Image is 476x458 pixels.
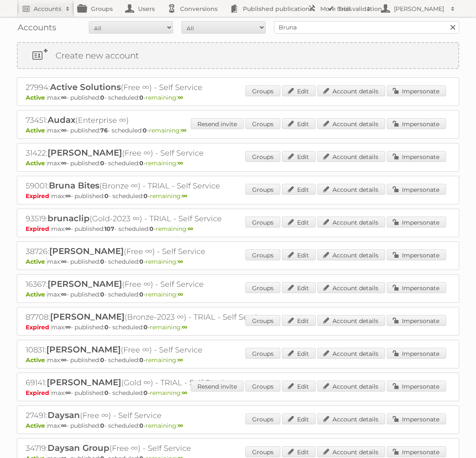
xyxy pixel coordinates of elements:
strong: 76 [100,127,108,134]
strong: 0 [144,192,148,200]
strong: 0 [139,94,144,101]
a: Impersonate [387,348,446,359]
span: [PERSON_NAME] [48,148,122,158]
a: Edit [282,184,316,195]
strong: 0 [139,291,144,298]
span: Active [26,356,47,364]
strong: 0 [139,159,144,167]
p: max: - published: - scheduled: - [26,356,450,364]
p: max: - published: - scheduled: - [26,291,450,298]
a: Groups [245,282,280,293]
span: remaining: [146,291,183,298]
a: Account details [317,381,385,392]
span: Active [26,159,47,167]
strong: ∞ [178,356,183,364]
a: Edit [282,315,316,326]
a: Groups [245,315,280,326]
p: max: - published: - scheduled: - [26,389,450,397]
strong: ∞ [61,422,66,429]
strong: ∞ [188,225,193,233]
a: Impersonate [387,151,446,162]
span: [PERSON_NAME] [48,279,122,289]
span: Active [26,127,47,134]
a: Groups [245,249,280,260]
p: max: - published: - scheduled: - [26,422,450,429]
a: Account details [317,118,385,129]
strong: ∞ [61,159,66,167]
strong: ∞ [65,389,71,397]
span: remaining: [146,356,183,364]
a: Groups [245,348,280,359]
strong: 0 [100,356,104,364]
strong: ∞ [181,127,186,134]
strong: ∞ [178,159,183,167]
h2: 93519: (Gold-2023 ∞) - TRIAL - Self Service [26,213,320,224]
h2: 59001: (Bronze ∞) - TRIAL - Self Service [26,180,320,191]
span: Expired [26,192,51,200]
span: Daysan [48,410,80,420]
span: remaining: [146,258,183,265]
span: remaining: [150,389,187,397]
a: Impersonate [387,118,446,129]
strong: ∞ [182,323,187,331]
span: [PERSON_NAME] [46,344,121,355]
strong: ∞ [61,127,66,134]
p: max: - published: - scheduled: - [26,127,450,134]
span: remaining: [146,94,183,101]
p: max: - published: - scheduled: - [26,323,450,331]
span: [PERSON_NAME] [50,312,125,322]
a: Account details [317,184,385,195]
span: remaining: [156,225,193,233]
a: Impersonate [387,381,446,392]
strong: 0 [144,323,148,331]
p: max: - published: - scheduled: - [26,225,450,233]
a: Account details [317,413,385,424]
strong: ∞ [178,258,183,265]
a: Edit [282,85,316,96]
h2: 27491: (Free ∞) - Self Service [26,410,320,421]
h2: 73451: (Enterprise ∞) [26,115,320,126]
h2: [PERSON_NAME] [392,5,447,13]
strong: 0 [104,323,109,331]
a: Impersonate [387,446,446,457]
a: Account details [317,151,385,162]
strong: 0 [143,127,147,134]
a: Account details [317,85,385,96]
strong: ∞ [61,291,66,298]
strong: ∞ [182,192,187,200]
a: Impersonate [387,184,446,195]
a: Edit [282,282,316,293]
strong: 107 [104,225,114,233]
a: Edit [282,381,316,392]
span: Active [26,291,47,298]
a: Account details [317,249,385,260]
a: Create new account [18,43,458,68]
a: Account details [317,446,385,457]
a: Groups [245,85,280,96]
a: Groups [245,151,280,162]
a: Edit [282,413,316,424]
span: [PERSON_NAME] [47,377,121,387]
span: remaining: [146,422,183,429]
a: Account details [317,348,385,359]
a: Edit [282,118,316,129]
h2: 16367: (Free ∞) - Self Service [26,279,320,290]
span: Active [26,94,47,101]
span: Expired [26,323,51,331]
a: Edit [282,249,316,260]
strong: ∞ [65,192,71,200]
a: Edit [282,446,316,457]
span: Expired [26,225,51,233]
strong: ∞ [65,225,71,233]
strong: 0 [100,94,104,101]
strong: 0 [149,225,154,233]
h2: 31422: (Free ∞) - Self Service [26,148,320,159]
h2: 69141: (Gold ∞) - TRIAL - Self Service [26,377,320,388]
h2: 87708: (Bronze-2023 ∞) - TRIAL - Self Service [26,312,320,323]
strong: 0 [139,258,144,265]
a: Groups [245,446,280,457]
h2: More tools [320,5,362,13]
a: Groups [245,184,280,195]
h2: 10831: (Free ∞) - Self Service [26,344,320,355]
strong: 0 [139,356,144,364]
